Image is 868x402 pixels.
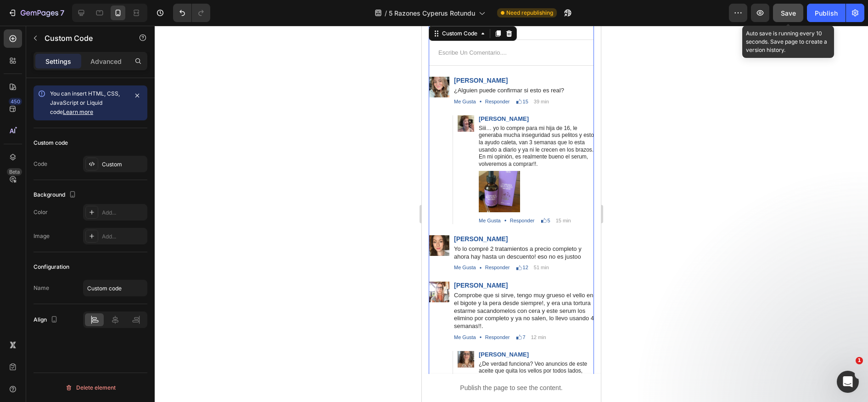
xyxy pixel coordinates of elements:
div: Color [34,208,48,216]
span: Save [781,9,796,17]
button: Save [773,4,803,22]
div: 450 [9,98,22,105]
div: Image [34,232,50,240]
iframe: Design area [422,26,601,402]
a: Learn more [63,108,93,115]
span: 5 Razones Cyperus Rotundu [389,8,475,18]
span: 1 [856,357,863,364]
div: Configuration [34,263,69,271]
span: Need republishing [506,9,553,17]
div: Code [34,160,47,168]
div: Beta [7,168,22,176]
iframe: Intercom live chat [837,371,859,393]
button: Delete element [34,380,147,395]
div: Name [34,284,49,292]
button: Publish [807,4,846,22]
div: Publish [815,8,838,18]
div: Add... [102,209,145,217]
div: Align [34,314,60,326]
div: Add... [102,232,145,241]
span: You can insert HTML, CSS, JavaScript or Liquid code [50,90,120,115]
div: Custom [102,160,145,169]
div: Background [34,189,78,201]
div: Custom code [34,139,68,147]
div: Delete element [65,382,116,393]
p: Custom Code [45,33,123,44]
button: 7 [4,4,68,22]
p: Settings [45,57,71,66]
p: 7 [60,7,64,18]
p: Advanced [90,57,122,66]
span: / [385,8,387,18]
div: Undo/Redo [173,4,210,22]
